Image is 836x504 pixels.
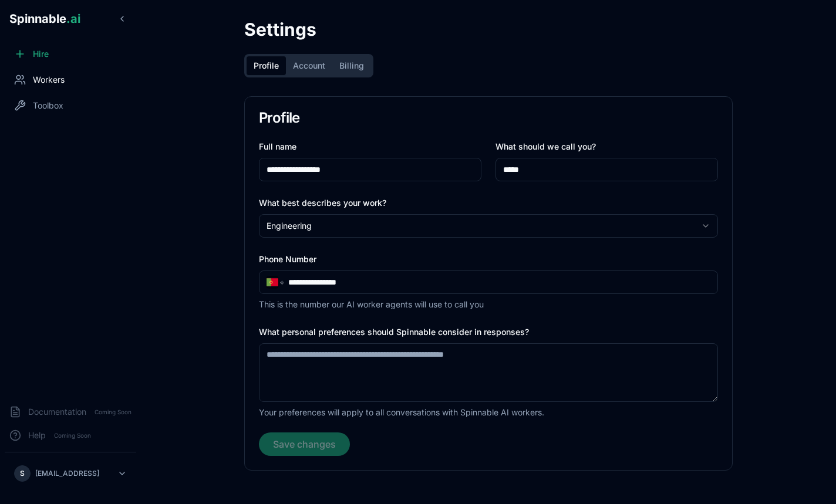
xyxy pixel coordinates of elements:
label: Full name [259,141,296,151]
label: What best describes your work? [259,198,386,208]
h3: Profile [259,111,718,125]
button: Billing [332,56,371,75]
label: Phone Number [259,254,316,264]
span: Workers [33,74,65,86]
span: Spinnable [9,12,80,26]
span: Help [28,429,46,441]
span: Coming Soon [50,430,95,441]
p: Your preferences will apply to all conversations with Spinnable AI workers. [259,407,718,418]
span: S [20,469,25,478]
span: Coming Soon [91,407,135,418]
span: Documentation [28,406,86,418]
span: .ai [66,12,80,26]
button: Account [286,56,332,75]
button: Profile [247,56,286,75]
span: Hire [33,48,49,60]
h1: Settings [244,19,733,40]
label: What personal preferences should Spinnable consider in responses? [259,327,529,337]
button: S[EMAIL_ADDRESS] [9,462,132,485]
span: Toolbox [33,100,63,111]
label: What should we call you? [495,141,596,151]
p: This is the number our AI worker agents will use to call you [259,299,718,310]
p: [EMAIL_ADDRESS] [35,469,99,478]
